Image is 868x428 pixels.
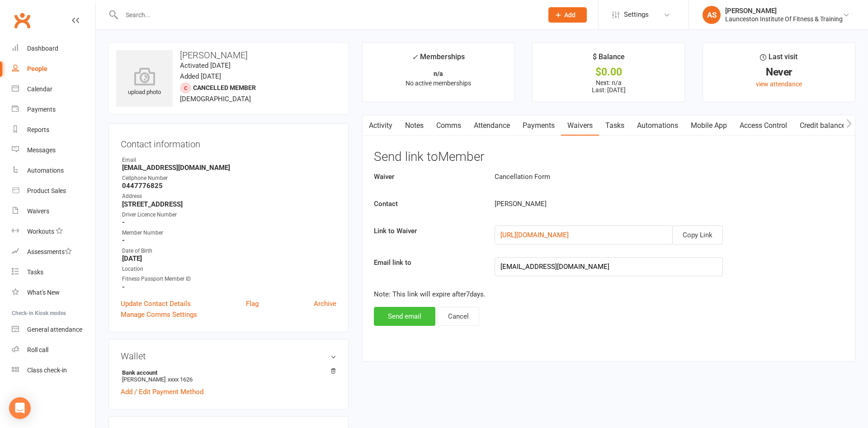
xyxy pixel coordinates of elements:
[122,236,336,245] strong: -
[11,9,33,32] a: Clubworx
[12,160,95,181] a: Automations
[593,51,625,67] div: $ Balance
[180,61,231,70] time: Activated [DATE]
[367,171,488,182] label: Waiver
[438,307,479,326] button: Cancel
[374,289,844,300] p: Note: This link will expire after 7 days.
[12,242,95,262] a: Assessments
[367,226,488,236] label: Link to Waiver
[27,326,82,333] div: General attendance
[27,367,67,374] div: Class check-in
[12,181,95,201] a: Product Sales
[122,283,336,291] strong: -
[122,174,336,183] div: Cellphone Number
[624,5,649,25] span: Settings
[541,79,676,94] p: Next: n/a Last: [DATE]
[12,221,95,242] a: Workouts
[27,146,56,154] div: Messages
[12,38,95,59] a: Dashboard
[725,7,843,15] div: [PERSON_NAME]
[314,298,336,309] a: Archive
[27,167,64,174] div: Automations
[122,229,336,237] div: Member Number
[121,368,336,384] li: [PERSON_NAME]
[488,198,770,209] div: [PERSON_NAME]
[541,67,676,77] div: $0.00
[122,369,332,376] strong: Bank account
[12,140,95,160] a: Messages
[793,115,852,136] a: Credit balance
[122,156,336,165] div: Email
[631,115,684,136] a: Automations
[122,218,336,226] strong: -
[122,200,336,208] strong: [STREET_ADDRESS]
[121,298,191,309] a: Update Contact Details
[193,84,256,91] span: Cancelled member
[27,106,56,113] div: Payments
[434,70,443,77] strong: n/a
[122,247,336,255] div: Date of Birth
[12,360,95,381] a: Class kiosk mode
[246,298,259,309] a: Flag
[121,386,203,397] a: Add / Edit Payment Method
[116,50,341,60] h3: [PERSON_NAME]
[564,11,576,19] span: Add
[733,115,793,136] a: Access Control
[412,53,418,61] i: ✓
[467,115,516,136] a: Attendance
[488,171,770,182] div: Cancellation Form
[548,7,587,23] button: Add
[367,198,488,209] label: Contact
[27,346,48,353] div: Roll call
[122,254,336,263] strong: [DATE]
[500,231,569,239] a: [URL][DOMAIN_NAME]
[12,79,95,99] a: Calendar
[684,115,733,136] a: Mobile App
[27,289,60,296] div: What's New
[406,80,471,87] span: No active memberships
[374,150,844,164] h3: Send link to Member
[367,257,488,268] label: Email link to
[760,51,797,67] div: Last visit
[168,376,193,383] span: xxxx 1626
[119,9,537,21] input: Search...
[27,126,49,133] div: Reports
[711,67,847,77] div: Never
[703,6,721,24] div: AS
[180,72,221,80] time: Added [DATE]
[122,265,336,273] div: Location
[756,80,802,88] a: view attendance
[27,248,72,255] div: Assessments
[12,120,95,140] a: Reports
[412,51,465,68] div: Memberships
[599,115,631,136] a: Tasks
[27,65,47,72] div: People
[122,192,336,201] div: Address
[399,115,430,136] a: Notes
[121,309,197,320] a: Manage Comms Settings
[9,397,31,419] div: Open Intercom Messenger
[27,207,49,215] div: Waivers
[122,211,336,219] div: Driver Licence Number
[516,115,561,136] a: Payments
[27,228,54,235] div: Workouts
[12,320,95,340] a: General attendance kiosk mode
[363,115,399,136] a: Activity
[12,262,95,282] a: Tasks
[27,268,43,276] div: Tasks
[725,15,843,23] div: Launceston Institute Of Fitness & Training
[374,307,435,326] button: Send email
[122,182,336,190] strong: 0447776825
[672,226,723,245] button: Copy Link
[12,59,95,79] a: People
[561,115,599,136] a: Waivers
[27,187,66,194] div: Product Sales
[27,45,58,52] div: Dashboard
[12,99,95,120] a: Payments
[180,95,251,103] span: [DEMOGRAPHIC_DATA]
[12,340,95,360] a: Roll call
[12,201,95,221] a: Waivers
[27,85,52,93] div: Calendar
[122,164,336,172] strong: [EMAIL_ADDRESS][DOMAIN_NAME]
[116,67,173,97] div: upload photo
